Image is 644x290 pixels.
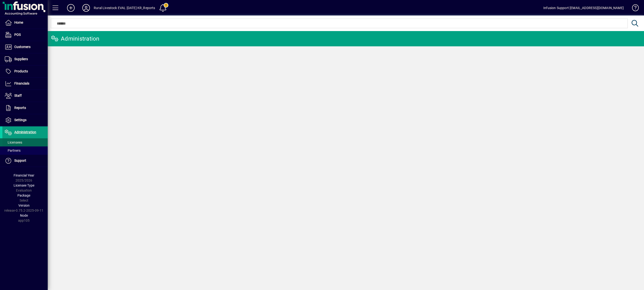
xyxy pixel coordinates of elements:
span: Package [17,193,30,197]
a: Partners [2,146,48,155]
a: Reports [2,102,48,114]
a: Home [2,17,48,29]
span: Suppliers [14,57,28,61]
div: Rural Livestock EVAL [DATE] KR_Reports [94,4,155,12]
a: Licensees [2,138,48,146]
a: Staff [2,90,48,102]
a: Products [2,65,48,77]
a: Suppliers [2,53,48,65]
span: Staff [14,94,22,97]
span: Home [14,21,23,24]
span: Financial Year [14,173,34,177]
span: Customers [14,45,31,49]
span: Support [14,159,26,162]
span: Version [18,204,30,207]
a: POS [2,29,48,41]
span: Licensee Type [14,183,34,187]
span: Partners [5,149,21,152]
a: Knowledge Base [628,1,638,16]
a: Financials [2,78,48,90]
a: Customers [2,41,48,53]
a: Support [2,155,48,167]
span: Settings [14,118,26,122]
span: POS [14,33,21,37]
div: Administration [51,35,99,43]
span: Financials [14,81,29,85]
span: Administration [14,130,36,134]
span: Node [20,214,28,217]
span: Products [14,69,28,73]
span: Licensees [5,140,22,144]
span: Reports [14,106,26,110]
button: Add [63,4,78,12]
a: Settings [2,114,48,126]
button: Profile [78,4,94,12]
div: Infusion Support [EMAIL_ADDRESS][DOMAIN_NAME] [543,4,624,12]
